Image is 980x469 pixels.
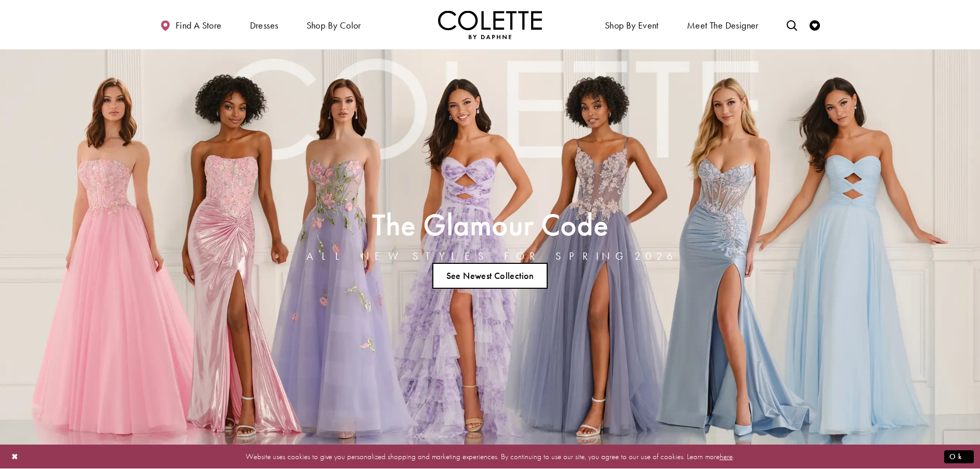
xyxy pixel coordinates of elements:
[303,259,677,293] ul: Slider Links
[807,10,823,39] a: Check Wishlist
[75,450,905,464] p: Website uses cookies to give you personalized shopping and marketing experiences. By continuing t...
[307,210,673,239] h2: The Glamour Code
[605,20,659,31] span: Shop By Event
[687,20,759,31] span: Meet the designer
[438,10,542,39] a: Visit Home Page
[250,20,279,31] span: Dresses
[157,10,224,39] a: Find a store
[720,451,733,462] a: here
[176,20,222,31] span: Find a store
[784,10,800,39] a: Toggle search
[6,448,24,466] button: Close Dialog
[307,20,361,31] span: Shop by color
[247,10,281,39] span: Dresses
[602,10,661,39] span: Shop By Event
[432,263,548,289] a: See Newest Collection The Glamour Code ALL NEW STYLES FOR SPRING 2026
[304,10,364,39] span: Shop by color
[438,10,542,39] img: Colette by Daphne
[944,450,974,463] button: Submit Dialog
[307,250,673,262] h4: ALL NEW STYLES FOR SPRING 2026
[684,10,761,39] a: Meet the designer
